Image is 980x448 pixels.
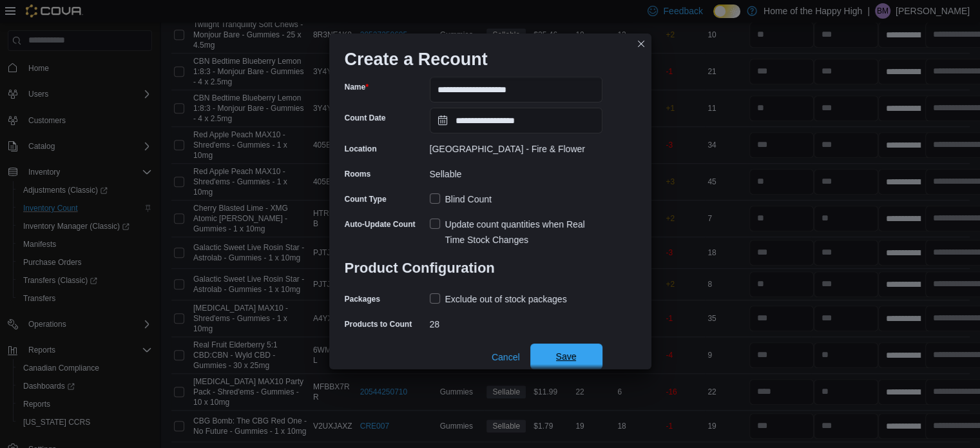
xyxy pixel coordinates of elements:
[445,191,492,207] div: Blind Count
[486,344,525,370] button: Cancel
[345,294,380,304] label: Packages
[492,351,520,364] span: Cancel
[530,344,602,369] button: Save
[633,36,649,52] button: Closes this modal window
[345,49,488,70] h1: Create a Recount
[445,291,567,307] div: Exclude out of stock packages
[445,217,602,248] div: Update count quantities when Real Time Stock Changes
[345,113,386,123] label: Count Date
[345,219,416,229] label: Auto-Update Count
[430,139,602,154] div: [GEOGRAPHIC_DATA] - Fire & Flower
[430,164,602,179] div: Sellable
[345,169,371,179] label: Rooms
[345,144,377,154] label: Location
[430,108,602,133] input: Press the down key to open a popover containing a calendar.
[345,319,412,329] label: Products to Count
[556,350,577,363] span: Save
[345,82,369,92] label: Name
[430,314,602,329] div: 28
[345,194,387,204] label: Count Type
[345,248,602,289] h3: Product Configuration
